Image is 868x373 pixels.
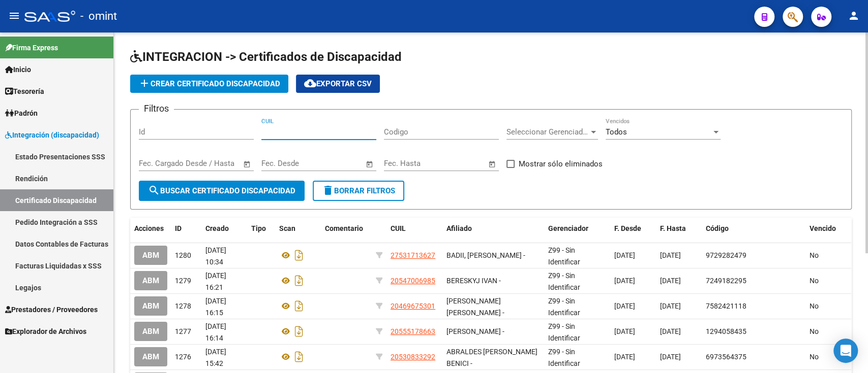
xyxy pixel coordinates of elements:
[519,158,603,170] span: Mostrar sólo eliminados
[139,181,305,201] button: Buscar Certificado Discapacidad
[321,218,372,240] datatable-header-cell: Comentario
[242,158,253,170] button: Open calendar
[660,327,681,335] span: [DATE]
[175,224,182,232] span: ID
[805,218,851,240] datatable-header-cell: Vencido
[201,218,247,240] datatable-header-cell: Creado
[292,273,306,289] i: Descargar documento
[205,297,226,317] span: [DATE] 16:15
[322,186,395,195] span: Borrar Filtros
[292,323,306,340] i: Descargar documento
[706,327,746,335] span: 1294058435
[175,327,191,335] span: 1277
[391,251,435,259] span: 27531713627
[5,86,44,97] span: Tesorería
[660,353,681,361] span: [DATE]
[391,327,435,335] span: 20555178663
[386,218,442,240] datatable-header-cell: CUIL
[322,184,334,196] mat-icon: delete
[5,326,86,337] span: Explorador de Archivos
[134,224,164,232] span: Acciones
[5,304,98,315] span: Prestadores / Proveedores
[175,353,191,361] span: 1276
[139,159,180,168] input: Fecha inicio
[391,353,435,361] span: 20530833292
[205,322,226,342] span: [DATE] 16:14
[391,277,435,285] span: 20547006985
[304,77,316,89] mat-icon: cloud_download
[251,224,266,232] span: Tipo
[205,348,226,367] span: [DATE] 15:42
[261,159,303,168] input: Fecha inicio
[142,327,159,336] span: ABM
[8,10,20,22] mat-icon: menu
[148,186,295,195] span: Buscar Certificado Discapacidad
[810,251,819,259] span: No
[142,302,159,311] span: ABM
[660,302,681,310] span: [DATE]
[446,251,525,259] span: BADII, [PERSON_NAME] -
[142,251,159,260] span: ABM
[446,224,472,232] span: Afiliado
[205,224,229,232] span: Creado
[446,277,501,285] span: BERESKYJ IVAN -
[134,296,167,315] button: ABM
[325,224,363,232] span: Comentario
[205,246,226,266] span: [DATE] 10:34
[80,5,117,27] span: - omint
[660,224,686,232] span: F. Hasta
[296,75,380,93] button: Exportar CSV
[614,251,635,259] span: [DATE]
[391,224,406,232] span: CUIL
[446,327,504,335] span: [PERSON_NAME] -
[614,327,635,335] span: [DATE]
[446,297,504,317] span: [PERSON_NAME] [PERSON_NAME] -
[279,224,295,232] span: Scan
[175,277,191,285] span: 1279
[548,348,580,367] span: Z99 - Sin Identificar
[810,327,819,335] span: No
[247,218,275,240] datatable-header-cell: Tipo
[548,224,588,232] span: Gerenciador
[275,218,321,240] datatable-header-cell: Scan
[810,353,819,361] span: No
[656,218,702,240] datatable-header-cell: F. Hasta
[134,347,167,366] button: ABM
[130,218,171,240] datatable-header-cell: Acciones
[446,348,537,367] span: ABRALDES [PERSON_NAME] BENICI -
[175,251,191,259] span: 1280
[706,251,746,259] span: 9729282479
[706,302,746,310] span: 7582421118
[614,277,635,285] span: [DATE]
[660,277,681,285] span: [DATE]
[487,158,498,170] button: Open calendar
[548,246,580,266] span: Z99 - Sin Identificar
[364,158,376,170] button: Open calendar
[610,218,656,240] datatable-header-cell: F. Desde
[706,277,746,285] span: 7249182295
[171,218,201,240] datatable-header-cell: ID
[5,42,58,53] span: Firma Express
[606,127,627,137] span: Todos
[810,224,836,232] span: Vencido
[138,77,151,89] mat-icon: add
[130,50,402,64] span: INTEGRACION -> Certificados de Discapacidad
[702,218,805,240] datatable-header-cell: Código
[134,271,167,290] button: ABM
[442,218,544,240] datatable-header-cell: Afiliado
[384,159,425,168] input: Fecha inicio
[548,272,580,291] span: Z99 - Sin Identificar
[544,218,610,240] datatable-header-cell: Gerenciador
[139,101,174,116] h3: Filtros
[810,277,819,285] span: No
[142,277,159,286] span: ABM
[614,353,635,361] span: [DATE]
[660,251,681,259] span: [DATE]
[313,181,404,201] button: Borrar Filtros
[148,184,160,196] mat-icon: search
[391,302,435,310] span: 20469675301
[434,159,484,168] input: Fecha fin
[175,302,191,310] span: 1278
[134,246,167,264] button: ABM
[506,127,589,137] span: Seleccionar Gerenciador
